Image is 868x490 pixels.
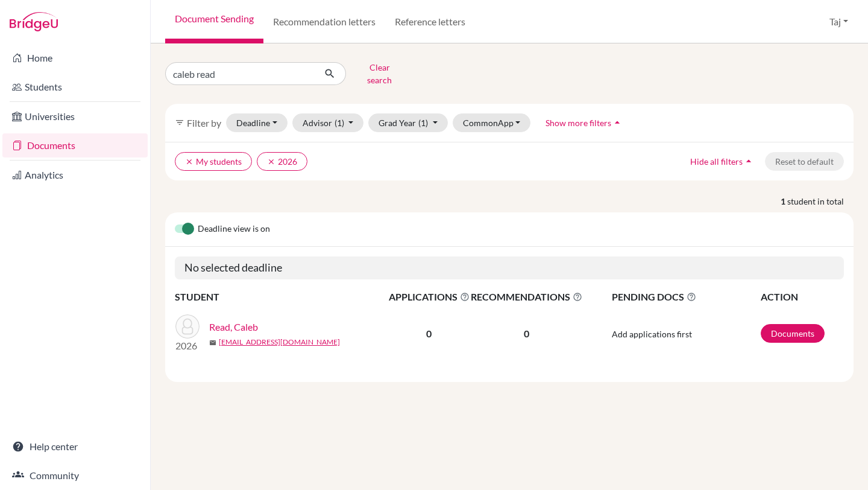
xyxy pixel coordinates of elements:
[2,133,148,157] a: Documents
[175,339,200,353] p: 2026
[198,222,270,237] span: Deadline view is on
[346,58,413,89] button: Clear search
[418,118,428,128] span: (1)
[2,75,148,99] a: Students
[175,152,252,171] button: clearMy students
[209,320,258,334] a: Read, Caleb
[165,62,315,85] input: Find student by name...
[824,10,854,33] button: Taj
[546,118,611,128] span: Show more filters
[10,12,58,31] img: Bridge-U
[612,329,692,339] span: Add applications first
[335,118,344,128] span: (1)
[781,195,787,208] strong: 1
[760,289,844,305] th: ACTION
[787,195,854,208] span: student in total
[175,256,844,279] h5: No selected deadline
[389,290,470,304] span: APPLICATIONS
[185,157,193,166] i: clear
[2,463,148,488] a: Community
[2,46,148,70] a: Home
[2,104,148,129] a: Universities
[690,156,743,167] span: Hide all filters
[765,152,844,171] button: Reset to default
[426,328,432,339] b: 0
[175,289,388,305] th: STUDENT
[2,163,148,187] a: Analytics
[257,152,307,171] button: clear2026
[368,113,448,132] button: Grad Year(1)
[453,113,531,132] button: CommonApp
[2,434,148,459] a: Help center
[209,339,216,346] span: mail
[535,113,634,132] button: Show more filtersarrow_drop_up
[611,116,623,129] i: arrow_drop_up
[471,326,582,341] p: 0
[219,337,340,348] a: [EMAIL_ADDRESS][DOMAIN_NAME]
[680,152,765,171] button: Hide all filtersarrow_drop_up
[175,314,200,339] img: Read, Caleb
[471,290,582,304] span: RECOMMENDATIONS
[292,113,364,132] button: Advisor(1)
[226,113,288,132] button: Deadline
[175,118,184,127] i: filter_list
[761,324,825,343] a: Documents
[187,117,221,129] span: Filter by
[743,155,755,167] i: arrow_drop_up
[267,157,275,166] i: clear
[612,290,759,304] span: PENDING DOCS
